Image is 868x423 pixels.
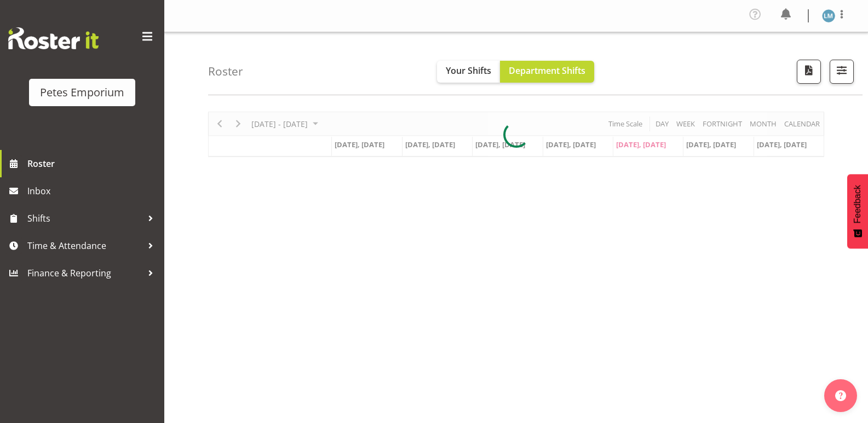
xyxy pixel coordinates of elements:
span: Your Shifts [446,65,491,77]
span: Time & Attendance [27,237,142,254]
span: Finance & Reporting [27,265,142,281]
button: Your Shifts [437,61,500,83]
span: Feedback [853,185,863,223]
span: Department Shifts [509,65,585,77]
button: Department Shifts [500,61,594,83]
img: help-xxl-2.png [835,390,846,401]
span: Roster [27,155,159,172]
button: Filter Shifts [830,60,854,84]
button: Download a PDF of the roster according to the set date range. [797,60,821,84]
button: Feedback - Show survey [847,174,868,248]
img: lianne-morete5410.jpg [822,9,835,22]
h4: Roster [208,65,243,78]
div: Petes Emporium [40,84,124,101]
span: Inbox [27,183,159,199]
img: Rosterit website logo [8,27,99,49]
span: Shifts [27,210,142,227]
